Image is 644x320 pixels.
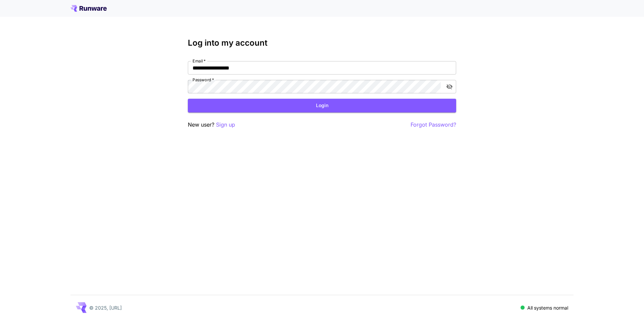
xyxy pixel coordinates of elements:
p: © 2025, [URL] [89,304,122,311]
button: toggle password visibility [443,81,455,93]
button: Login [188,99,456,112]
label: Password [193,77,214,83]
p: All systems normal [527,304,568,311]
button: Forgot Password? [411,121,456,129]
p: New user? [188,121,235,129]
button: Sign up [216,121,235,129]
h3: Log into my account [188,38,456,48]
label: Email [193,58,206,64]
